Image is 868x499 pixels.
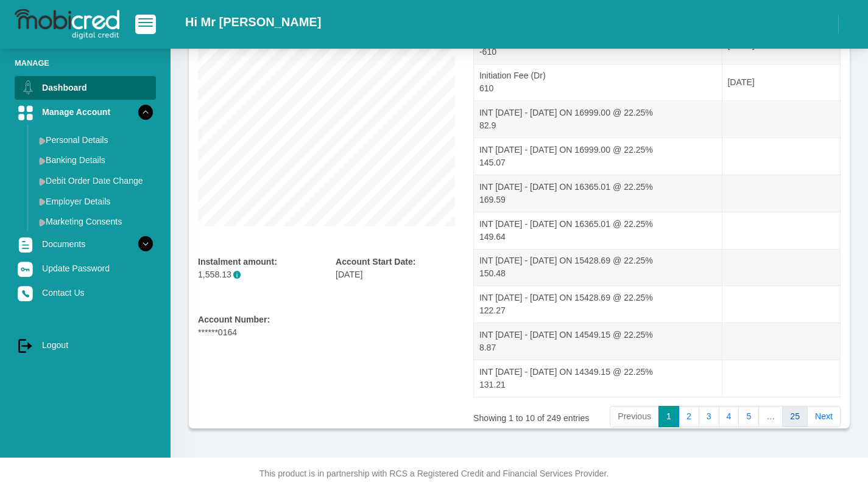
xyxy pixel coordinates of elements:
[15,333,156,357] a: Logout
[474,323,722,360] td: INT [DATE] - [DATE] ON 14549.15 @ 22.25% 8.87
[474,64,722,101] td: Initiation Fee (Dr) 610
[679,406,699,428] a: 2
[15,57,156,69] li: Manage
[15,281,156,304] a: Contact Us
[15,9,119,40] img: logo-mobicred.svg
[336,257,415,267] b: Account Start Date:
[198,268,317,281] p: 1,558.13
[474,249,722,286] td: INT [DATE] - [DATE] ON 15428.69 @ 22.25% 150.48
[34,171,156,190] a: Debit Order Date Change
[34,150,156,170] a: Banking Details
[39,178,46,186] img: menu arrow
[658,406,679,428] a: 1
[34,130,156,150] a: Personal Details
[474,138,722,175] td: INT [DATE] - [DATE] ON 16999.00 @ 22.25% 145.07
[738,406,759,428] a: 5
[722,64,840,101] td: [DATE]
[39,137,46,145] img: menu arrow
[198,257,277,267] b: Instalment amount:
[34,212,156,231] a: Marketing Consents
[233,271,241,279] span: i
[39,198,46,206] img: menu arrow
[198,315,270,324] b: Account Number:
[185,15,321,29] h2: Hi Mr [PERSON_NAME]
[473,405,616,425] div: Showing 1 to 10 of 249 entries
[336,256,455,281] div: [DATE]
[474,175,722,212] td: INT [DATE] - [DATE] ON 16365.01 @ 22.25% 169.59
[39,218,46,226] img: menu arrow
[807,406,841,428] a: Next
[15,232,156,256] a: Documents
[15,257,156,280] a: Update Password
[474,285,722,323] td: INT [DATE] - [DATE] ON 15428.69 @ 22.25% 122.27
[699,406,719,428] a: 3
[34,192,156,211] a: Employer Details
[474,212,722,249] td: INT [DATE] - [DATE] ON 16365.01 @ 22.25% 149.64
[474,360,722,397] td: INT [DATE] - [DATE] ON 14349.15 @ 22.25% 131.21
[39,157,46,165] img: menu arrow
[15,76,156,99] a: Dashboard
[782,406,808,428] a: 25
[474,100,722,138] td: INT [DATE] - [DATE] ON 16999.00 @ 22.25% 82.9
[96,467,772,480] p: This product is in partnership with RCS a Registered Credit and Financial Services Provider.
[719,406,739,428] a: 4
[15,100,156,124] a: Manage Account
